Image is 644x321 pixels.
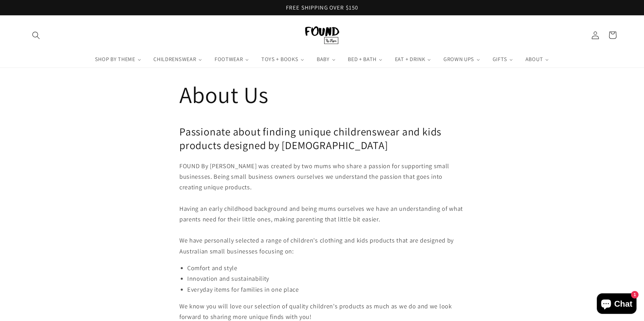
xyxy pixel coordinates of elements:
a: BED + BATH [342,51,389,68]
li: Innovation and sustainability [187,273,465,284]
span: BED + BATH [346,56,377,63]
span: GROWN UPS [442,56,475,63]
span: SHOP BY THEME [94,56,136,63]
span: EAT + DRINK [394,56,426,63]
span: FOOTWEAR [213,56,244,63]
a: FOOTWEAR [208,51,255,68]
summary: Search [27,27,45,44]
a: GROWN UPS [437,51,487,68]
a: ABOUT [519,51,555,68]
div: FOUND By [PERSON_NAME] was created by two mums who share a passion for supporting small businesse... [179,161,465,257]
a: GIFTS [487,51,519,68]
h2: Passionate about finding unique childrenswear and kids products designed by [DEMOGRAPHIC_DATA] [179,125,465,152]
span: GIFTS [491,56,508,63]
h1: About Us [179,80,465,110]
li: Everyday items for families in one place [187,284,465,295]
a: TOYS + BOOKS [255,51,311,68]
img: FOUND By Flynn logo [305,26,339,44]
inbox-online-store-chat: Shopify online store chat [595,293,639,316]
a: EAT + DRINK [389,51,437,68]
span: TOYS + BOOKS [260,56,299,63]
span: BABY [315,56,330,63]
span: ABOUT [524,56,544,63]
span: CHILDRENSWEAR [152,56,197,63]
a: SHOP BY THEME [89,51,148,68]
a: BABY [311,51,342,68]
li: Comfort and style [187,263,465,273]
a: CHILDRENSWEAR [148,51,209,68]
